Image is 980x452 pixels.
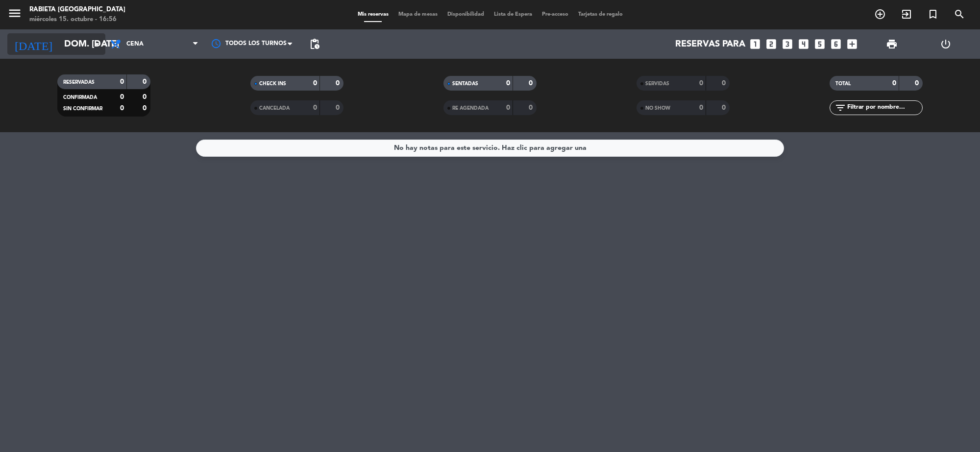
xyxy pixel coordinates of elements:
[846,102,922,113] input: Filtrar por nombre...
[7,6,22,21] i: menu
[846,38,858,50] i: add_box
[813,38,826,50] i: looks_5
[927,8,939,20] i: turned_in_not
[63,80,95,85] span: RESERVADAS
[336,104,342,111] strong: 0
[915,80,921,87] strong: 0
[259,81,286,86] span: CHECK INS
[834,102,846,114] i: filter_list
[7,6,22,24] button: menu
[259,106,290,111] span: CANCELADA
[120,78,124,85] strong: 0
[573,12,628,17] span: Tarjetas de regalo
[506,104,510,111] strong: 0
[886,38,898,50] span: print
[336,80,342,87] strong: 0
[452,81,478,86] span: SENTADAS
[765,38,778,50] i: looks_two
[797,38,810,50] i: looks_4
[537,12,573,17] span: Pre-acceso
[529,80,535,87] strong: 0
[63,106,102,111] span: SIN CONFIRMAR
[901,8,912,20] i: exit_to_app
[394,143,587,154] div: No hay notas para este servicio. Haz clic para agregar una
[954,8,965,20] i: search
[143,78,148,85] strong: 0
[91,38,103,50] i: arrow_drop_down
[452,106,489,111] span: RE AGENDADA
[63,95,97,100] span: CONFIRMADA
[313,104,317,111] strong: 0
[919,29,973,59] div: LOG OUT
[489,12,537,17] span: Lista de Espera
[120,94,124,100] strong: 0
[892,80,896,87] strong: 0
[830,38,842,50] i: looks_6
[143,94,148,100] strong: 0
[353,12,393,17] span: Mis reservas
[645,81,669,86] span: SERVIDAS
[699,80,703,87] strong: 0
[699,104,703,111] strong: 0
[313,80,317,87] strong: 0
[442,12,489,17] span: Disponibilidad
[29,15,125,24] div: miércoles 15. octubre - 16:56
[126,41,144,48] span: Cena
[722,80,728,87] strong: 0
[835,81,851,86] span: TOTAL
[722,104,728,111] strong: 0
[120,105,124,112] strong: 0
[781,38,794,50] i: looks_3
[29,5,125,15] div: Rabieta [GEOGRAPHIC_DATA]
[529,104,535,111] strong: 0
[940,38,952,50] i: power_settings_new
[874,8,886,20] i: add_circle_outline
[749,38,761,50] i: looks_one
[309,38,320,50] span: pending_actions
[645,106,670,111] span: NO SHOW
[506,80,510,87] strong: 0
[7,33,59,55] i: [DATE]
[393,12,442,17] span: Mapa de mesas
[143,105,148,112] strong: 0
[675,39,745,49] span: Reservas para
